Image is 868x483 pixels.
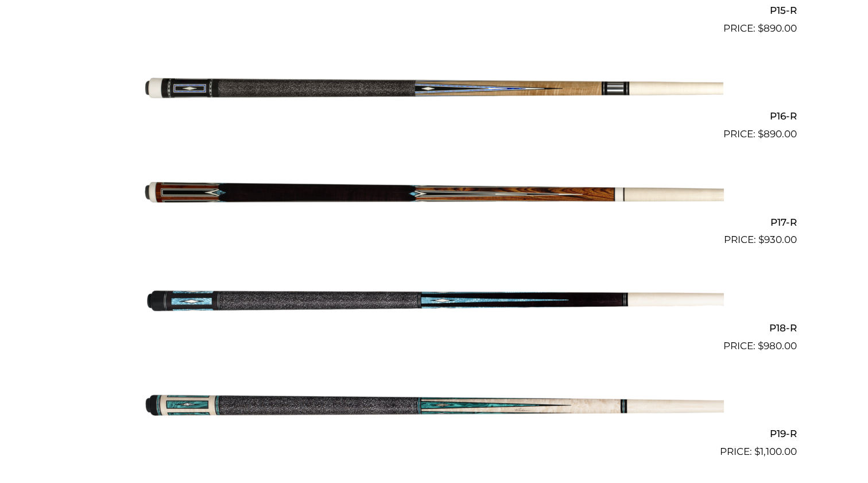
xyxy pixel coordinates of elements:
img: P17-R [144,146,724,243]
span: $ [758,128,764,140]
span: $ [758,22,764,34]
span: $ [754,446,760,457]
a: P16-R $890.00 [71,41,797,142]
h2: P19-R [71,423,797,445]
a: P19-R $1,100.00 [71,358,797,459]
a: P18-R $980.00 [71,252,797,353]
h2: P17-R [71,211,797,233]
bdi: 890.00 [758,128,797,140]
img: P18-R [144,252,724,349]
span: $ [758,340,764,351]
img: P16-R [144,41,724,137]
h2: P18-R [71,317,797,338]
bdi: 980.00 [758,340,797,351]
h2: P16-R [71,106,797,127]
bdi: 890.00 [758,22,797,34]
span: $ [758,234,764,245]
bdi: 1,100.00 [754,446,797,457]
bdi: 930.00 [758,234,797,245]
a: P17-R $930.00 [71,146,797,248]
img: P19-R [144,358,724,455]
